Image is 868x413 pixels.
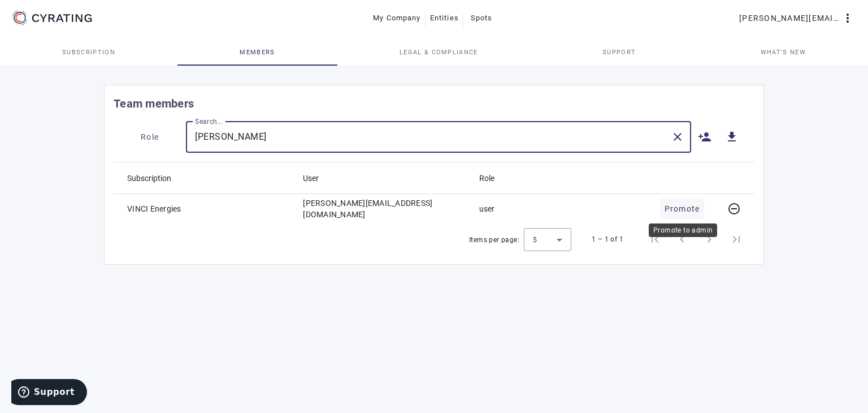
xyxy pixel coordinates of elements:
button: Spots [463,8,500,28]
span: Spots [471,9,493,27]
mat-cell: user [470,194,646,223]
mat-icon: close [671,130,684,144]
div: Role [479,172,505,184]
div: User [303,172,319,184]
span: What's new [761,49,806,55]
div: User [303,172,329,184]
div: 1 – 1 of 1 [592,234,623,245]
span: Members [240,49,275,55]
mat-icon: Revoke access [727,202,741,216]
mat-card-title: Team members [114,94,194,113]
button: Last page [723,226,750,253]
button: [PERSON_NAME][EMAIL_ADDRESS][DOMAIN_NAME] [735,8,859,28]
button: Promote [660,199,705,219]
span: Promote [665,203,700,214]
span: My Company [373,9,421,27]
button: Next page [696,226,723,253]
mat-cell: VINCI Energies [114,194,294,223]
div: Subscription [127,172,171,184]
cr-card: Team members [104,85,764,265]
button: Previous page [669,226,696,253]
button: My Company [368,8,426,28]
button: Role [123,127,177,147]
g: CYRATING [32,14,92,22]
span: Legal & Compliance [400,49,478,55]
mat-cell: [PERSON_NAME][EMAIL_ADDRESS][DOMAIN_NAME] [294,194,470,223]
span: Support [602,49,636,55]
mat-label: Search... [195,117,223,125]
div: Role [479,172,494,184]
iframe: Opens a widget where you can find more information [11,379,87,407]
button: First page [641,226,669,253]
span: Role [141,128,159,146]
div: Items per page: [469,234,519,246]
span: [PERSON_NAME][EMAIL_ADDRESS][DOMAIN_NAME] [739,9,841,27]
button: Entities [426,8,463,28]
mat-icon: person_add [698,130,711,144]
span: Entities [430,9,459,27]
div: Promote to admin [649,223,717,237]
span: Subscription [62,49,115,55]
div: Subscription [127,172,181,184]
mat-icon: get_app [725,130,739,144]
mat-icon: more_vert [841,11,854,25]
